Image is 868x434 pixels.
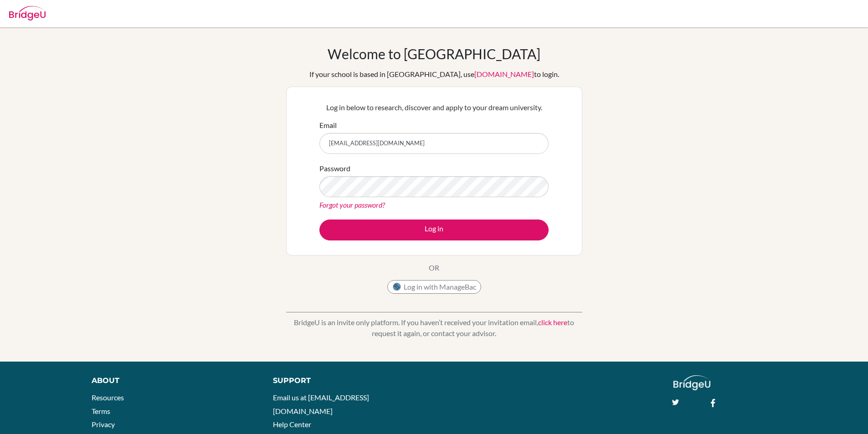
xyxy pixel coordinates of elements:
[273,393,369,415] a: Email us at [EMAIL_ADDRESS][DOMAIN_NAME]
[286,317,582,339] p: BridgeU is an invite only platform. If you haven’t received your invitation email, to request it ...
[319,220,549,240] button: Log in
[328,46,540,62] h1: Welcome to [GEOGRAPHIC_DATA]
[474,70,534,78] a: [DOMAIN_NAME]
[387,280,481,294] button: Log in with ManageBac
[319,163,350,174] label: Password
[319,200,385,209] a: Forgot your password?
[309,69,559,80] div: If your school is based in [GEOGRAPHIC_DATA], use to login.
[538,318,567,327] a: click here
[319,102,549,113] p: Log in below to research, discover and apply to your dream university.
[92,393,124,402] a: Resources
[429,262,439,273] p: OR
[92,420,115,429] a: Privacy
[9,6,46,20] img: Bridge-U
[319,120,337,131] label: Email
[92,375,252,386] div: About
[273,420,311,429] a: Help Center
[273,375,423,386] div: Support
[673,375,710,390] img: logo_white@2x-f4f0deed5e89b7ecb1c2cc34c3e3d731f90f0f143d5ea2071677605dd97b5244.png
[92,407,110,415] a: Terms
